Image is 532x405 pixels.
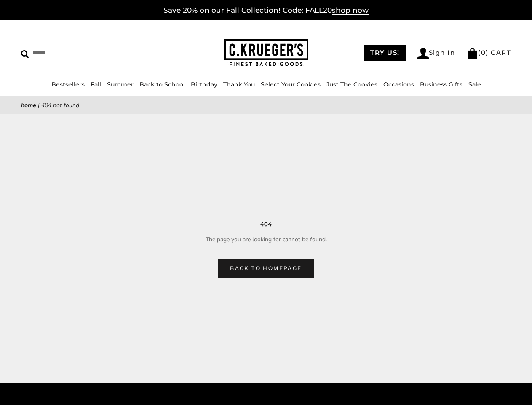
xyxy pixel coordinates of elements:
nav: breadcrumbs [21,100,511,110]
span: shop now [332,6,369,15]
a: Occasions [383,81,414,88]
img: Bag [467,48,478,59]
a: Back to School [139,81,185,88]
a: (0) CART [467,49,511,57]
a: Bestsellers [51,81,85,88]
span: 0 [481,49,486,57]
img: C.KRUEGER'S [224,39,308,67]
span: | [38,101,40,109]
img: Search [21,50,29,58]
img: Account [417,48,429,59]
a: Sign In [417,48,455,59]
a: TRY US! [364,45,406,61]
a: Birthday [191,81,217,88]
input: Search [21,46,133,59]
a: Home [21,101,36,109]
a: Fall [91,81,101,88]
a: Summer [107,81,134,88]
span: 404 Not Found [41,101,79,109]
p: The page you are looking for cannot be found. [34,235,498,244]
a: Thank You [223,81,255,88]
a: Save 20% on our Fall Collection! Code: FALL20shop now [163,6,369,15]
a: Business Gifts [420,81,462,88]
h3: 404 [34,220,498,229]
a: Just The Cookies [326,81,377,88]
a: Sale [468,81,481,88]
a: Select Your Cookies [261,81,321,88]
a: Back to homepage [218,259,314,278]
